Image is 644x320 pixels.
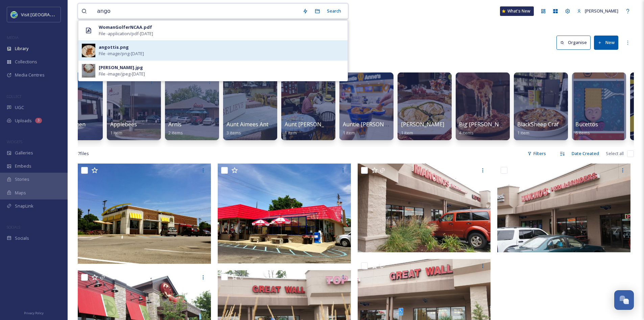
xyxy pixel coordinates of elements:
[594,36,618,49] button: New
[7,35,19,40] span: MEDIA
[7,225,20,230] span: SOCIALS
[226,130,241,136] span: 3 items
[99,30,153,37] span: File - application/pdf - [DATE]
[575,130,590,136] span: 6 items
[574,4,622,18] a: [PERSON_NAME]
[15,176,29,183] span: Stories
[343,121,408,128] span: Auntie [PERSON_NAME]’s
[517,130,529,136] span: 1 item
[459,121,574,128] span: Big [PERSON_NAME] at [GEOGRAPHIC_DATA]
[99,71,145,77] span: File - image/jpeg - [DATE]
[556,36,594,49] a: Organise
[15,150,33,156] span: Galleries
[99,64,143,71] div: [PERSON_NAME].jpg
[7,139,22,144] span: WIDGETS
[556,36,591,49] button: Organise
[343,130,355,136] span: 1 item
[614,290,634,310] button: Open Chat
[11,11,18,18] img: cvctwitlogo_400x400.jpg
[15,72,45,78] span: Media Centres
[401,130,413,136] span: 1 item
[21,11,97,18] span: Visit [GEOGRAPHIC_DATA] [US_STATE]
[401,121,444,136] a: [PERSON_NAME]1 item
[517,121,604,128] span: BlackSheep Craft Pizza & Cocktails
[82,64,95,78] img: 6befe018-4b8b-4a4f-8234-2fd125d9bcb6.jpg
[358,164,491,252] img: DSC08479.JPG
[35,118,42,123] div: 3
[168,121,182,128] span: Arnis
[78,164,211,264] img: IMG_9310.JPG
[99,24,152,30] div: WomanGolferNCAA.pdf
[500,6,534,16] a: What's New
[15,45,28,52] span: Library
[15,190,26,196] span: Maps
[168,130,183,136] span: 2 items
[24,311,44,315] span: Privacy Policy
[15,163,31,169] span: Embeds
[218,164,351,263] img: IMG_9308.JPG
[285,121,341,128] span: Aunt [PERSON_NAME]
[99,44,129,50] div: angottis.png
[15,203,33,209] span: SnapLink
[285,121,341,136] a: Aunt [PERSON_NAME]1 item
[168,121,183,136] a: Arnis2 items
[82,44,95,57] img: ecb5bf27-47ce-4bb5-95ad-e2780a6d4876.jpg
[459,130,474,136] span: 4 items
[15,118,32,124] span: Uploads
[585,8,618,14] span: [PERSON_NAME]
[78,150,89,157] span: 7 file s
[226,121,291,128] span: Aunt Aimees Antique Mall
[226,121,291,136] a: Aunt Aimees Antique Mall3 items
[497,164,630,252] img: DSC08478.JPG
[401,121,444,128] span: [PERSON_NAME]
[524,147,549,160] div: Filters
[15,59,37,65] span: Collections
[110,130,122,136] span: 1 item
[517,121,604,136] a: BlackSheep Craft Pizza & Cocktails1 item
[24,308,44,317] a: Privacy Policy
[15,104,24,111] span: UGC
[324,4,344,18] div: Search
[343,121,408,136] a: Auntie [PERSON_NAME]’s1 item
[110,121,137,136] a: Applebees1 item
[7,94,21,99] span: COLLECT
[110,121,137,128] span: Applebees
[285,130,297,136] span: 1 item
[99,50,144,57] span: File - image/png - [DATE]
[459,121,574,136] a: Big [PERSON_NAME] at [GEOGRAPHIC_DATA]4 items
[606,150,624,157] span: Select all
[15,235,29,241] span: Socials
[94,4,299,19] input: Search your library
[575,121,598,136] a: Bucettos6 items
[568,147,602,160] div: Date Created
[575,121,598,128] span: Bucettos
